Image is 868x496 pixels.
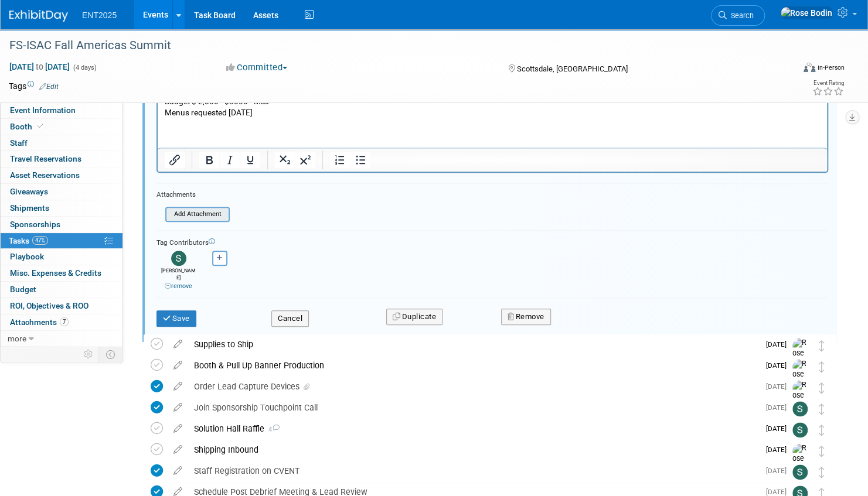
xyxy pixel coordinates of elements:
span: Tasks [9,236,48,245]
span: Giveaways [10,187,48,196]
span: (4 days) [72,64,97,71]
a: edit [168,444,188,455]
a: Shipments [1,200,122,216]
span: more [8,334,26,343]
button: Cancel [271,310,309,327]
span: 7 [60,317,69,326]
img: Stephanie Silva [792,464,808,480]
img: Rose Bodin [792,443,810,485]
span: [DATE] [766,340,792,348]
div: Order Lead Capture Devices [188,377,759,396]
span: Travel Reservations [10,154,81,163]
span: [DATE] [766,382,792,391]
span: Asset Reservations [10,170,80,180]
i: Move task [819,361,825,372]
button: Save [156,310,196,327]
span: ROI, Objectives & ROO [10,301,88,310]
button: Underline [240,152,260,168]
span: Scottsdale, [GEOGRAPHIC_DATA] [516,64,627,73]
span: ENT2025 [82,11,117,20]
a: Budget [1,282,122,297]
a: Event Information [1,102,122,118]
div: FS-ISAC Fall Americas Summit [5,35,774,56]
div: [PERSON_NAME] [159,266,198,291]
i: Move task [819,446,825,457]
button: Superscript [295,152,315,168]
button: Committed [222,61,292,74]
a: Staff [1,135,122,151]
a: Edit [39,83,59,91]
a: Tasks47% [1,233,122,249]
span: Staff [10,138,28,148]
button: Italic [220,152,240,168]
a: more [1,331,122,347]
i: Move task [819,340,825,351]
a: edit [168,423,188,434]
div: Staff Registration on CVENT [188,461,759,481]
span: [DATE] [766,425,792,433]
button: Insert/edit link [165,152,185,168]
a: Giveaways [1,184,122,200]
a: Sponsorships [1,217,122,232]
span: [DATE] [766,403,792,412]
div: Event Format [720,61,845,78]
span: [DATE] [766,467,792,475]
button: Bold [199,152,219,168]
span: Attachments [10,317,69,327]
div: Join Sponsorship Touchpoint Call [188,398,759,418]
body: Rich Text Area. Press ALT-0 for help. [6,5,663,194]
span: Budget [10,285,36,294]
a: Misc. Expenses & Credits [1,265,122,281]
a: edit [168,360,188,371]
img: Stephanie Silva [792,422,808,437]
span: [DATE] [DATE] [9,61,70,72]
button: Bullet list [350,152,370,168]
a: Search [711,5,765,26]
span: 47% [32,236,48,245]
span: 4 [264,426,280,433]
span: Misc. Expenses & Credits [10,268,101,278]
img: Stephanie Silva [171,251,186,266]
td: Personalize Event Tab Strip [79,347,99,362]
a: Attachments7 [1,314,122,330]
button: Duplicate [386,309,442,325]
span: Search [727,11,754,20]
i: Move task [819,467,825,478]
button: Numbered list [330,152,350,168]
div: Attachments [156,190,230,200]
div: In-Person [817,63,845,72]
td: Toggle Event Tabs [99,347,123,362]
div: Solution Hall Raffle [188,419,759,439]
div: Event Rating [812,80,844,86]
span: Playbook [10,252,44,261]
img: Rose Bodin [792,338,810,379]
span: Sponsorships [10,220,60,229]
img: Rose Bodin [792,359,810,401]
span: to [34,62,45,71]
button: Remove [501,309,551,325]
p: Bronze Sponsors - [DATE] - Last day to order food for the Booth Crawl [DATE] Reception Booth Craw... [7,5,663,194]
a: Booth [1,119,122,135]
span: [DATE] [766,361,792,370]
div: Shipping Inbound [188,440,759,460]
a: remove [165,282,192,290]
span: Booth [10,122,46,131]
i: Move task [819,403,825,415]
a: ROI, Objectives & ROO [1,298,122,314]
img: Format-Inperson.png [804,63,815,72]
div: Supplies to Ship [188,334,759,354]
i: Move task [819,425,825,436]
span: [DATE] [766,488,792,496]
div: Booth & Pull Up Banner Production [188,355,759,375]
span: [DATE] [766,446,792,454]
a: edit [168,381,188,392]
span: Shipments [10,203,49,213]
button: Subscript [275,152,295,168]
span: Event Information [10,105,76,115]
td: Tags [9,80,59,92]
img: Rose Bodin [780,6,833,19]
a: edit [168,402,188,413]
a: edit [168,466,188,476]
a: Asset Reservations [1,167,122,183]
img: Stephanie Silva [792,401,808,416]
